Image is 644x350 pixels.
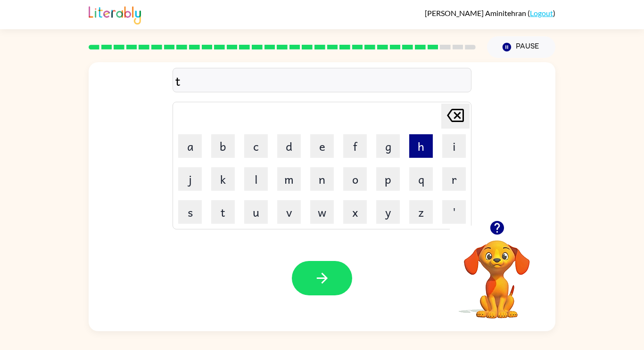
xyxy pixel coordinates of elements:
video: Your browser must support playing .mp4 files to use Literably. Please try using another browser. [450,226,544,320]
button: x [343,200,367,224]
button: Pause [487,36,555,58]
button: k [211,167,235,191]
button: m [277,167,301,191]
button: q [409,167,433,191]
button: a [178,134,202,158]
img: Literably [89,4,141,24]
button: y [376,200,400,224]
button: h [409,134,433,158]
button: o [343,167,367,191]
button: d [277,134,301,158]
button: w [310,200,334,224]
button: n [310,167,334,191]
button: u [244,200,268,224]
button: ' [442,200,466,224]
button: i [442,134,466,158]
button: r [442,167,466,191]
div: ( ) [425,8,555,17]
button: l [244,167,268,191]
button: z [409,200,433,224]
button: j [178,167,202,191]
button: b [211,134,235,158]
div: t [175,71,469,90]
button: p [376,167,400,191]
button: g [376,134,400,158]
a: Logout [530,8,553,17]
button: c [244,134,268,158]
button: f [343,134,367,158]
button: t [211,200,235,224]
span: [PERSON_NAME] Aminitehran [425,8,528,17]
button: e [310,134,334,158]
button: v [277,200,301,224]
button: s [178,200,202,224]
